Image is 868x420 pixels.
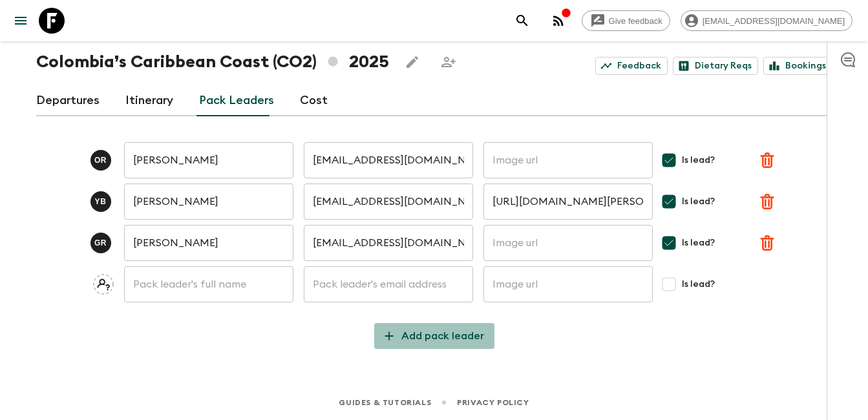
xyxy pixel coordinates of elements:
[483,225,653,261] input: Image url
[483,142,653,178] input: Image url
[94,155,107,165] p: O R
[300,85,328,116] a: Cost
[483,184,653,220] input: Image url
[36,85,100,116] a: Departures
[401,328,484,344] p: Add pack leader
[682,236,715,249] span: Is lead?
[94,238,107,248] p: G R
[304,225,473,261] input: Pack leader's email address
[8,8,34,34] button: menu
[436,49,461,75] span: Share this itinerary
[457,395,529,410] a: Privacy Policy
[304,142,473,178] input: Pack leader's email address
[374,323,494,349] button: Add pack leader
[483,266,653,302] input: Image url
[304,266,473,302] input: Pack leader's email address
[509,8,535,34] button: search adventures
[582,10,670,31] a: Give feedback
[125,85,173,116] a: Itinerary
[682,154,715,167] span: Is lead?
[763,57,832,75] a: Bookings
[124,184,293,220] input: Pack leader's full name
[124,266,293,302] input: Pack leader's full name
[124,142,293,178] input: Pack leader's full name
[695,16,852,26] span: [EMAIL_ADDRESS][DOMAIN_NAME]
[199,85,274,116] a: Pack Leaders
[682,195,715,208] span: Is lead?
[95,196,107,207] p: Y B
[602,16,670,26] span: Give feedback
[399,49,425,75] button: Edit this itinerary
[304,184,473,220] input: Pack leader's email address
[595,57,668,75] a: Feedback
[682,278,715,291] span: Is lead?
[339,395,431,410] a: Guides & Tutorials
[673,57,758,75] a: Dietary Reqs
[36,49,389,75] h1: Colombia’s Caribbean Coast (CO2) 2025
[681,10,852,31] div: [EMAIL_ADDRESS][DOMAIN_NAME]
[124,225,293,261] input: Pack leader's full name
